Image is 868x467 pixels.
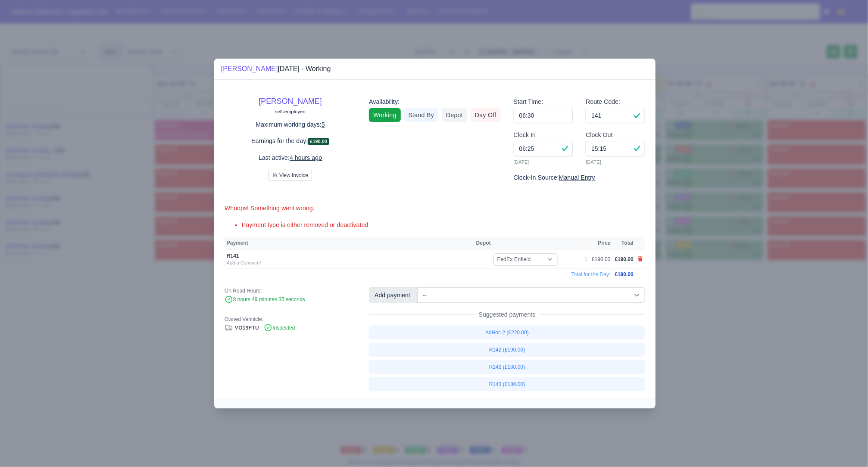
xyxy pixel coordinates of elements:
[225,287,356,294] div: On Road Hours:
[514,97,543,107] label: Start Time:
[571,271,611,277] span: Total for the Day:
[475,310,539,319] span: Suggested payments
[322,121,325,128] u: 5
[369,326,645,339] a: AdHoc 2 (£220.00)
[225,296,356,304] div: 8 hours 49 minutes 35 seconds
[369,108,400,122] a: Working
[474,237,583,250] th: Depot
[275,109,306,114] small: self-employed
[825,426,868,467] iframe: Chat Widget
[369,360,645,374] a: R142 (£180.00)
[369,343,645,357] a: R142 (£190.00)
[308,138,329,145] span: £190.00
[264,325,295,331] span: Inspected
[225,153,356,163] p: Last active:
[590,237,612,250] th: Price
[369,97,500,107] div: Availability:
[242,220,645,230] li: Payment type is either removed or deactivated
[227,260,261,265] a: Add a Comment
[221,65,278,72] a: [PERSON_NAME]
[559,174,595,181] u: Manual Entry
[225,237,474,250] th: Payment
[442,108,467,122] a: Depot
[221,64,331,74] div: [DATE] - Working
[585,256,588,263] div: 1
[290,154,322,161] u: 4 hours ago
[615,271,634,277] span: £190.00
[586,97,620,107] label: Route Code:
[369,287,417,303] div: Add payment:
[514,130,536,140] label: Clock In
[259,97,322,106] a: [PERSON_NAME]
[586,130,613,140] label: Clock Out
[369,377,645,391] a: R143 (£180.00)
[471,108,501,122] a: Day Off
[225,325,259,331] a: VO19FTU
[514,173,645,183] div: Clock-In Source:
[613,237,636,250] th: Total
[590,250,612,269] td: £190.00
[225,203,645,213] div: Whoops! Something went wrong.
[615,256,634,262] span: £190.00
[227,252,421,259] div: R141
[404,108,438,122] a: Stand By
[514,158,573,166] small: [DATE]
[225,316,356,323] div: Owned Vehhicle:
[586,158,645,166] small: [DATE]
[269,170,312,181] button: View Invoice
[225,136,356,146] p: Earnings for the day:
[225,120,356,130] p: Maximum working days:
